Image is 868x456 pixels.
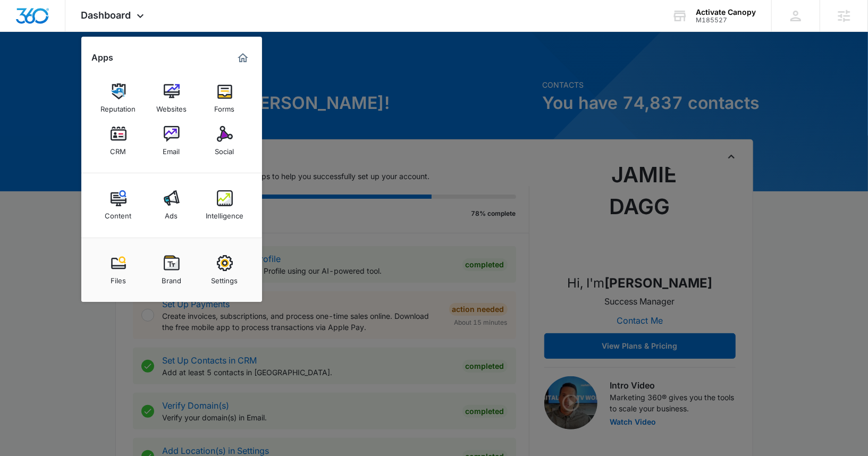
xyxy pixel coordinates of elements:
a: Websites [151,78,192,119]
div: Reputation [101,99,136,113]
div: Files [111,271,126,285]
a: Reputation [98,78,139,119]
a: CRM [98,121,139,161]
a: Social [205,121,245,161]
a: Forms [205,78,245,119]
h2: Apps [92,53,114,63]
div: Websites [156,99,187,113]
a: Email [151,121,192,161]
div: account name [696,8,756,16]
a: Files [98,250,139,290]
div: Forms [215,99,235,113]
div: Intelligence [206,206,243,220]
a: Brand [151,250,192,290]
div: Settings [212,271,238,285]
div: account id [696,16,756,24]
div: Brand [162,271,181,285]
div: Content [105,206,132,220]
div: Social [215,142,234,156]
a: Intelligence [205,185,245,225]
a: Content [98,185,139,225]
div: Email [163,142,180,156]
div: CRM [111,142,127,156]
span: Dashboard [81,10,131,21]
div: Ads [165,206,178,220]
a: Marketing 360® Dashboard [234,49,251,66]
a: Ads [151,185,192,225]
a: Settings [205,250,245,290]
